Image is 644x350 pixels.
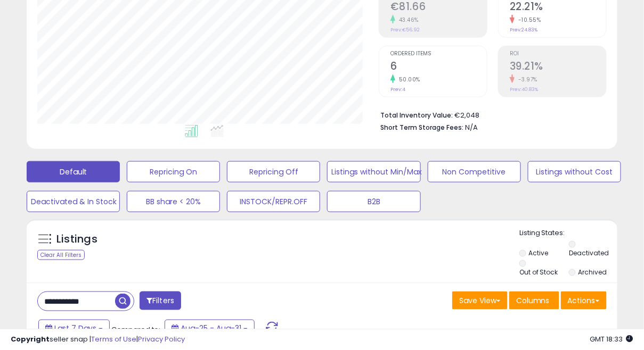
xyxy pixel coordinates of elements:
[510,51,606,57] span: ROI
[380,123,463,132] b: Short Term Storage Fees:
[27,161,120,182] button: Default
[390,60,487,74] h2: 6
[165,320,255,338] button: Aug-25 - Aug-31
[111,324,160,335] span: Compared to:
[516,295,550,306] span: Columns
[569,248,609,257] label: Deactivated
[56,232,97,247] h5: Listings
[395,76,420,84] small: 50.00%
[390,51,487,57] span: Ordered Items
[528,161,621,182] button: Listings without Cost
[515,76,537,84] small: -3.97%
[380,111,453,120] b: Total Inventory Value:
[138,334,185,344] a: Privacy Policy
[428,161,521,182] button: Non Competitive
[529,248,549,257] label: Active
[465,122,478,132] span: N/A
[140,291,181,310] button: Filters
[390,86,405,93] small: Prev: 4
[452,291,508,310] button: Save View
[227,191,320,212] button: INSTOCK/REPR.OFF
[519,268,558,277] label: Out of Stock
[127,161,220,182] button: Repricing On
[590,334,633,344] span: 2025-09-8 18:33 GMT
[510,1,606,15] h2: 22.21%
[578,268,607,277] label: Archived
[380,108,599,121] li: €2,048
[395,16,419,24] small: 43.46%
[390,27,420,33] small: Prev: €56.92
[11,334,50,344] strong: Copyright
[11,335,185,345] div: seller snap | |
[27,191,120,212] button: Deactivated & In Stock
[127,191,220,212] button: BB share < 20%
[227,161,320,182] button: Repricing Off
[37,250,85,260] div: Clear All Filters
[181,323,241,334] span: Aug-25 - Aug-31
[91,334,136,344] a: Terms of Use
[510,60,606,74] h2: 39.21%
[519,228,617,238] p: Listing States:
[510,27,537,33] small: Prev: 24.83%
[54,323,96,334] span: Last 7 Days
[515,16,541,24] small: -10.55%
[561,291,607,310] button: Actions
[327,191,420,212] button: B2B
[510,86,538,93] small: Prev: 40.83%
[509,291,559,310] button: Columns
[390,1,487,15] h2: €81.66
[38,320,110,338] button: Last 7 Days
[327,161,420,182] button: Listings without Min/Max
